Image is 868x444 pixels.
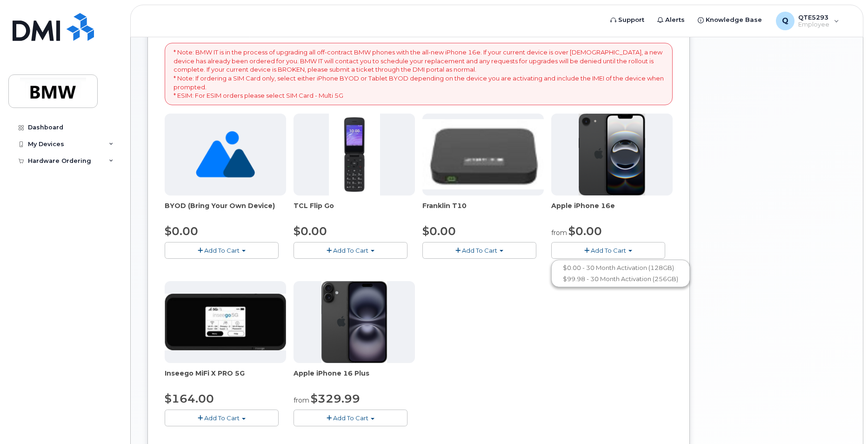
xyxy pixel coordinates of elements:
[798,13,829,21] span: QTE5293
[551,201,673,220] div: Apple iPhone 16e
[329,114,380,195] img: TCL_FLIP_MODE.jpg
[165,224,198,238] span: $0.00
[294,242,407,258] button: Add To Cart
[651,11,691,29] a: Alerts
[691,11,768,29] a: Knowledge Base
[165,392,214,405] span: $164.00
[798,21,829,28] span: Employee
[769,12,846,30] div: QTE5293
[174,48,664,100] p: * Note: BMW IT is in the process of upgrading all off-contract BMW phones with the all-new iPhone...
[294,410,407,426] button: Add To Cart
[294,201,415,220] div: TCL Flip Go
[554,273,688,285] a: $99.98 - 30 Month Activation (256GB)
[294,224,327,238] span: $0.00
[591,247,626,254] span: Add To Cart
[551,242,665,258] button: Add To Cart
[568,224,602,238] span: $0.00
[311,392,360,405] span: $329.99
[165,369,286,387] div: Inseego MiFi X PRO 5G
[665,15,685,25] span: Alerts
[333,414,368,422] span: Add To Cart
[554,262,688,274] a: $0.00 - 30 Month Activation (128GB)
[706,15,762,25] span: Knowledge Base
[551,229,567,237] small: from
[196,114,255,195] img: no_image_found-2caef05468ed5679b831cfe6fc140e25e0c280774317ffc20a367ab7fd17291e.png
[165,201,286,220] div: BYOD (Bring Your Own Device)
[165,242,279,258] button: Add To Cart
[321,281,387,363] img: iphone_16_plus.png
[782,15,788,27] span: Q
[165,294,286,350] img: cut_small_inseego_5G.jpg
[422,242,536,258] button: Add To Cart
[422,201,544,220] div: Franklin T10
[604,11,651,29] a: Support
[618,15,644,25] span: Support
[422,224,456,238] span: $0.00
[422,119,544,189] img: t10.jpg
[828,404,861,437] iframe: Messenger Launcher
[462,247,497,254] span: Add To Cart
[204,414,240,422] span: Add To Cart
[165,410,279,426] button: Add To Cart
[294,396,309,404] small: from
[294,369,415,387] div: Apple iPhone 16 Plus
[333,247,368,254] span: Add To Cart
[204,247,240,254] span: Add To Cart
[579,114,646,195] img: iphone16e.png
